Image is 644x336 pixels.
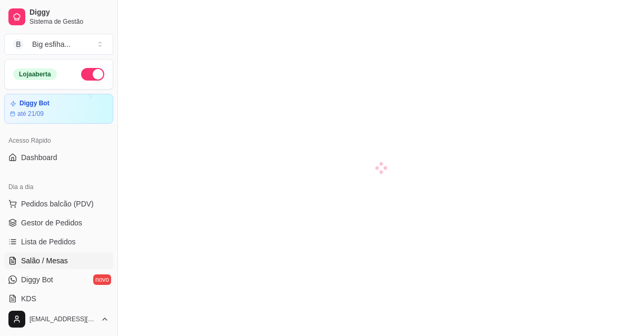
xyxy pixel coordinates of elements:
button: [EMAIL_ADDRESS][DOMAIN_NAME] [4,307,113,332]
span: Lista de Pedidos [21,236,76,247]
div: Acesso Rápido [4,132,113,149]
button: Pedidos balcão (PDV) [4,195,113,212]
span: Gestor de Pedidos [21,218,82,228]
a: Dashboard [4,149,113,166]
a: DiggySistema de Gestão [4,4,113,29]
article: até 21/09 [17,110,44,118]
div: Big esfiha ... [32,39,71,50]
a: Gestor de Pedidos [4,214,113,231]
a: Salão / Mesas [4,252,113,269]
span: Pedidos balcão (PDV) [21,199,94,209]
span: Diggy Bot [21,274,53,285]
span: Dashboard [21,152,57,163]
span: Diggy [29,8,109,17]
div: Loja aberta [13,68,57,80]
a: KDS [4,290,113,307]
article: Diggy Bot [19,100,49,107]
span: KDS [21,293,36,304]
button: Select a team [4,34,113,55]
span: B [13,39,24,50]
a: Lista de Pedidos [4,233,113,250]
a: Diggy Botaté 21/09 [4,94,113,124]
span: Sistema de Gestão [29,17,109,26]
button: Alterar Status [81,68,104,81]
span: Salão / Mesas [21,255,68,266]
div: Dia a dia [4,179,113,195]
span: [EMAIL_ADDRESS][DOMAIN_NAME] [29,315,96,323]
a: Diggy Botnovo [4,271,113,288]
